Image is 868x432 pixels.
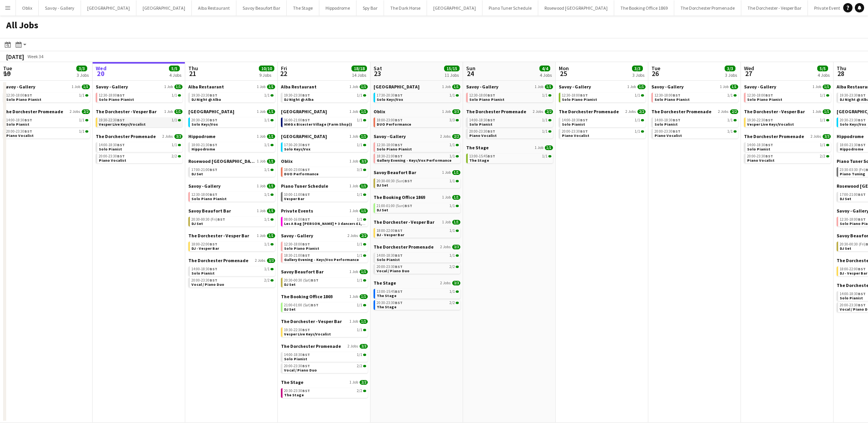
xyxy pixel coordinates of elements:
[377,118,459,126] a: 18:00-23:00BST3/3DUO Performance
[469,129,551,138] a: 20:00-23:30BST1/1Piano Vocalist
[673,129,680,134] span: BST
[72,85,80,89] span: 1 Job
[466,109,553,145] div: The Dorchester Promenade2 Jobs2/214:00-18:30BST1/1Solo Pianist20:00-23:30BST1/1Piano Vocalist
[673,118,680,123] span: BST
[654,118,737,126] a: 14:00-18:30BST1/1Solo Pianist
[744,84,776,90] span: Savoy - Gallery
[117,118,125,123] span: BST
[99,154,125,158] span: 20:00-23:30
[654,133,682,138] span: Piano Vocalist
[210,118,217,123] span: BST
[562,118,644,126] a: 14:00-18:30BST1/1Solo Pianist
[377,93,403,97] span: 17:30-20:30
[651,109,711,114] span: The Dorchester Promenade
[374,109,460,114] a: Oblix1 Job3/3
[377,154,403,158] span: 18:30-21:00
[377,122,411,127] span: DUO Performance
[384,0,427,16] button: The Dark Horse
[466,84,498,90] span: Savoy - Gallery
[545,109,553,114] span: 2/2
[82,109,90,114] span: 2/2
[469,133,497,138] span: Piano Vocalist
[651,109,738,114] a: The Dorchester Promenade2 Jobs2/2
[99,118,181,126] a: 19:30-22:30BST1/1Vesper Live Keys/Vocalist
[264,143,270,147] span: 1/1
[452,134,460,139] span: 2/2
[350,109,358,114] span: 1 Job
[377,93,459,102] a: 17:30-20:30BST1/1Solo Keys/Vox
[377,154,459,162] a: 18:30-21:00BST1/1Gallery Evening - Keys/Vox Performance
[469,154,495,158] span: 13:00-15:45
[172,143,177,147] span: 1/1
[395,93,403,98] span: BST
[808,0,849,16] button: Private Events
[281,109,368,114] a: [GEOGRAPHIC_DATA]1 Job1/1
[559,109,646,140] div: The Dorchester Promenade2 Jobs2/214:00-18:30BST1/1Solo Pianist20:00-23:30BST1/1Piano Vocalist
[442,85,451,89] span: 1 Job
[99,118,125,122] span: 19:30-22:30
[191,118,274,126] a: 20:30-23:30BST1/1Solo Keys/Vox
[747,93,773,97] span: 12:30-18:00
[744,133,831,139] a: The Dorchester Promenade2 Jobs3/3
[469,122,493,127] span: Solo Pianist
[747,122,794,127] span: Vesper Live Keys/Vocalist
[6,133,34,138] span: Piano Vocalist
[747,147,770,152] span: Solo Pianist
[302,93,310,98] span: BST
[374,133,460,169] div: Savoy - Gallery2 Jobs2/212:30-18:00BST1/1Solo Piano Pianist18:30-21:00BST1/1Gallery Evening - Key...
[377,118,403,122] span: 18:00-23:00
[3,84,90,109] div: Savoy - Gallery1 Job1/112:30-18:00BST1/1Solo Piano Pianist
[562,93,644,102] a: 12:30-18:00BST1/1Solo Piano Pianist
[562,118,588,122] span: 14:00-18:30
[99,122,146,127] span: Vesper Live Keys/Vocalist
[281,84,368,109] div: Alba Restaurant1 Job1/119:30-23:30BST1/1DJ Night @ Alba
[765,142,773,147] span: BST
[813,85,821,89] span: 1 Job
[651,84,738,109] div: Savoy - Gallery1 Job1/112:30-18:00BST1/1Solo Piano Pianist
[350,134,358,139] span: 1 Job
[374,109,460,133] div: Oblix1 Job3/318:00-23:00BST3/3DUO Performance
[673,93,680,98] span: BST
[6,93,88,102] a: 12:30-18:00BST1/1Solo Piano Pianist
[174,85,183,89] span: 1/1
[654,130,680,133] span: 20:00-23:30
[96,109,157,114] span: The Dorchester - Vesper Bar
[469,130,495,133] span: 20:00-23:30
[210,93,217,98] span: BST
[654,118,680,122] span: 14:00-18:30
[562,122,585,127] span: Solo Pianist
[99,93,125,97] span: 12:30-18:00
[395,142,403,147] span: BST
[469,93,551,102] a: 12:30-18:00BST1/1Solo Piano Pianist
[281,133,368,139] a: [GEOGRAPHIC_DATA]1 Job1/1
[284,143,310,147] span: 17:30-20:30
[440,134,451,139] span: 2 Jobs
[6,129,88,138] a: 20:00-23:30BST1/1Piano Vocalist
[545,85,553,89] span: 1/1
[172,118,177,122] span: 1/1
[374,133,406,139] span: Savoy - Gallery
[469,118,495,122] span: 14:00-18:30
[625,109,636,114] span: 2 Jobs
[820,143,825,147] span: 1/1
[96,109,183,114] a: The Dorchester - Vesper Bar1 Job1/1
[562,133,589,138] span: Piano Vocalist
[559,109,619,114] span: The Dorchester Promenade
[654,97,690,102] span: Solo Piano Pianist
[281,109,368,133] div: [GEOGRAPHIC_DATA]1 Job1/116:00-21:00BST1/1MMG x Bicester Village (Farm Shop))
[96,133,156,139] span: The Dorchester Promenade
[191,142,274,151] a: 18:00-21:30BST1/1Hippodrome
[357,118,362,122] span: 1/1
[188,84,224,90] span: Alba Restaurant
[747,97,782,102] span: Solo Piano Pianist
[542,130,548,133] span: 1/1
[6,118,32,122] span: 14:00-18:30
[374,84,460,109] div: [GEOGRAPHIC_DATA]1 Job1/117:30-20:30BST1/1Solo Keys/Vox
[487,129,495,134] span: BST
[188,84,275,90] a: Alba Restaurant1 Job1/1
[281,84,317,90] span: Alba Restaurant
[236,0,287,16] button: Savoy Beaufort Bar
[562,97,597,102] span: Solo Piano Pianist
[99,147,122,152] span: Solo Pianist
[820,93,825,97] span: 1/1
